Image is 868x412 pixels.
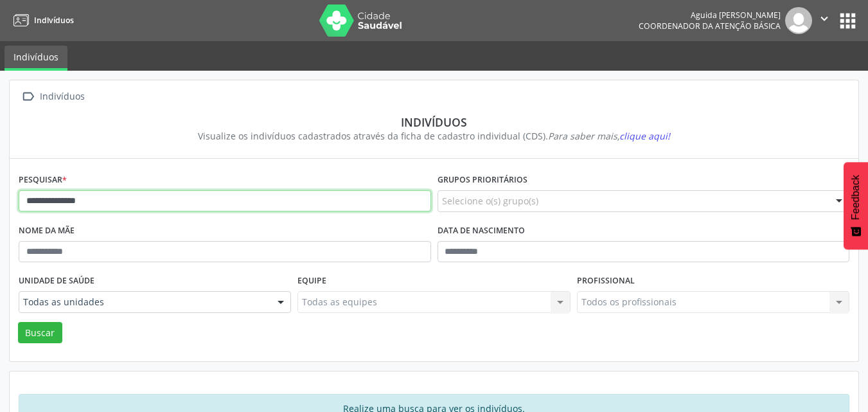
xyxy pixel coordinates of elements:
label: Equipe [297,271,326,291]
label: Pesquisar [19,170,67,190]
div: Visualize os indivíduos cadastrados através da ficha de cadastro individual (CDS). [28,129,840,143]
div: Indivíduos [37,87,87,106]
button: apps [837,10,859,32]
label: Data de nascimento [438,221,525,241]
span: Selecione o(s) grupo(s) [442,194,538,208]
div: Aguida [PERSON_NAME] [639,10,781,21]
i:  [19,87,37,106]
a:  Indivíduos [19,87,87,106]
i:  [817,12,831,26]
span: Indivíduos [34,15,74,26]
button:  [812,7,837,34]
label: Nome da mãe [19,221,75,241]
label: Profissional [577,271,635,291]
a: Indivíduos [9,10,74,31]
i: Para saber mais, [548,130,670,142]
label: Unidade de saúde [19,271,94,291]
img: img [785,7,812,34]
span: clique aqui! [619,130,670,142]
span: Feedback [850,175,862,220]
div: Indivíduos [28,115,840,129]
span: Todas as unidades [23,296,265,309]
button: Buscar [18,322,62,344]
span: Coordenador da Atenção Básica [639,21,781,31]
label: Grupos prioritários [438,170,527,190]
button: Feedback - Mostrar pesquisa [844,162,868,249]
a: Indivíduos [4,46,67,71]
